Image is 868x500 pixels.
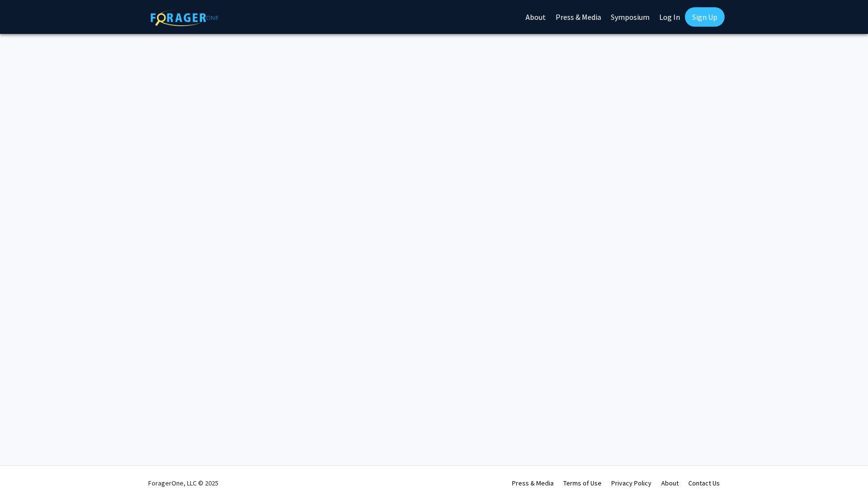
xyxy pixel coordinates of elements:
[685,7,725,27] a: Sign Up
[512,479,554,487] a: Press & Media
[688,479,720,487] a: Contact Us
[563,479,602,487] a: Terms of Use
[151,9,218,26] img: ForagerOne Logo
[661,479,679,487] a: About
[611,479,651,487] a: Privacy Policy
[148,466,218,500] div: ForagerOne, LLC © 2025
